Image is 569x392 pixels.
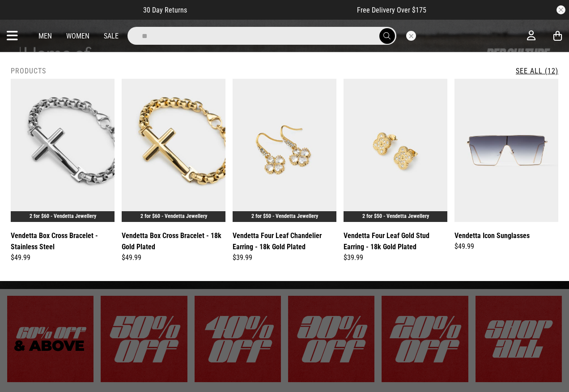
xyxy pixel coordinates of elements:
div: $39.99 [344,252,447,263]
img: Vendetta Box Cross Bracelet - Stainless Steel in Silver [11,79,115,222]
span: 30 Day Returns [143,6,187,14]
a: Vendetta Box Cross Bracelet - Stainless Steel [11,230,115,252]
button: Close search [406,31,416,41]
img: Vendetta Box Cross Bracelet - 18k Gold Plated in Gold [122,79,225,222]
img: Vendetta Four Leaf Gold Stud Earring - 18k Gold Plated in Gold [344,79,447,222]
img: Vendetta Four Leaf Chandelier Earring - 18k Gold Plated in Gold [233,79,336,222]
h2: Products [11,67,46,75]
a: Men [38,32,52,40]
a: See All (12) [516,67,558,75]
a: 2 for $60 - Vendetta Jewellery [30,213,96,219]
div: $49.99 [122,252,225,263]
a: 2 for $60 - Vendetta Jewellery [140,213,207,219]
div: $49.99 [11,252,115,263]
span: Free Delivery Over $175 [357,6,426,14]
a: Vendetta Four Leaf Chandelier Earring - 18k Gold Plated [233,230,336,252]
div: $39.99 [233,252,336,263]
a: Women [66,32,89,40]
button: Open LiveChat chat widget [7,4,34,30]
a: 2 for $50 - Vendetta Jewellery [251,213,318,219]
div: $49.99 [454,241,558,252]
a: Vendetta Four Leaf Gold Stud Earring - 18k Gold Plated [344,230,447,252]
a: 2 for $50 - Vendetta Jewellery [362,213,429,219]
img: Vendetta Icon Sunglasses in Grey [454,79,558,222]
iframe: Customer reviews powered by Trustpilot [205,5,339,14]
a: Vendetta Box Cross Bracelet - 18k Gold Plated [122,230,225,252]
a: Vendetta Icon Sunglasses [454,230,530,241]
a: Sale [104,32,119,40]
